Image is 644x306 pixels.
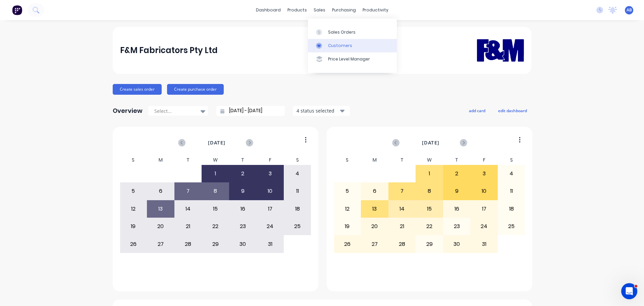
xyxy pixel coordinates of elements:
[334,155,361,165] div: S
[328,29,356,35] div: Sales Orders
[256,155,284,165] div: F
[471,183,497,200] div: 10
[328,56,370,62] div: Price Level Manager
[621,283,637,299] iframe: Intercom live chat
[443,183,470,200] div: 9
[361,218,388,235] div: 20
[422,139,439,146] span: [DATE]
[147,218,174,235] div: 20
[359,5,392,15] div: productivity
[202,218,229,235] div: 22
[257,201,283,217] div: 17
[229,201,256,217] div: 16
[257,218,283,235] div: 24
[443,218,470,235] div: 23
[284,165,311,182] div: 4
[229,155,257,165] div: T
[253,5,284,15] a: dashboard
[498,183,525,200] div: 11
[627,7,632,13] span: AB
[328,43,352,49] div: Customers
[284,5,310,15] div: products
[175,183,202,200] div: 7
[471,235,497,252] div: 31
[498,218,525,235] div: 25
[284,201,311,217] div: 18
[202,235,229,252] div: 29
[120,201,147,217] div: 12
[471,201,497,217] div: 17
[257,165,283,182] div: 3
[120,218,147,235] div: 19
[416,235,443,252] div: 29
[229,165,256,182] div: 2
[443,165,470,182] div: 2
[477,29,524,71] img: F&M Fabricators Pty Ltd
[329,5,359,15] div: purchasing
[416,183,443,200] div: 8
[229,183,256,200] div: 9
[416,201,443,217] div: 15
[147,183,174,200] div: 6
[498,201,525,217] div: 18
[202,165,229,182] div: 1
[229,235,256,252] div: 30
[175,201,202,217] div: 14
[389,183,416,200] div: 7
[120,183,147,200] div: 5
[113,104,143,118] div: Overview
[147,235,174,252] div: 27
[334,183,361,200] div: 5
[308,39,397,52] a: Customers
[494,106,531,115] button: edit dashboard
[443,235,470,252] div: 30
[175,235,202,252] div: 28
[471,165,497,182] div: 3
[416,218,443,235] div: 22
[175,218,202,235] div: 21
[361,201,388,217] div: 13
[361,183,388,200] div: 6
[361,155,388,165] div: M
[147,155,174,165] div: M
[167,84,224,95] button: Create purchase order
[334,218,361,235] div: 19
[120,44,218,57] div: F&M Fabricators Pty Ltd
[174,155,202,165] div: T
[416,165,443,182] div: 1
[308,52,397,66] a: Price Level Manager
[308,25,397,39] a: Sales Orders
[12,5,22,15] img: Factory
[284,218,311,235] div: 25
[120,155,147,165] div: S
[334,201,361,217] div: 12
[297,107,339,114] div: 4 status selected
[293,106,350,116] button: 4 status selected
[257,235,283,252] div: 31
[113,84,162,95] button: Create sales order
[229,218,256,235] div: 23
[202,155,229,165] div: W
[470,155,498,165] div: F
[388,155,416,165] div: T
[416,155,443,165] div: W
[443,201,470,217] div: 16
[389,235,416,252] div: 28
[257,183,283,200] div: 10
[120,235,147,252] div: 26
[208,139,225,146] span: [DATE]
[443,155,471,165] div: T
[334,235,361,252] div: 26
[147,201,174,217] div: 13
[471,218,497,235] div: 24
[310,5,329,15] div: sales
[498,165,525,182] div: 4
[202,183,229,200] div: 8
[284,155,311,165] div: S
[465,106,490,115] button: add card
[361,235,388,252] div: 27
[202,201,229,217] div: 15
[389,201,416,217] div: 14
[284,183,311,200] div: 11
[389,218,416,235] div: 21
